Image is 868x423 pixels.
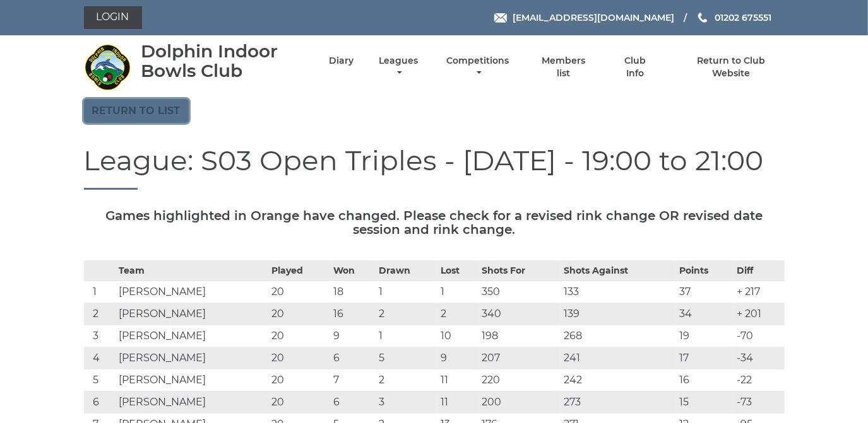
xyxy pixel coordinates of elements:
[676,261,734,281] th: Points
[734,391,784,414] td: -73
[376,303,437,325] td: 2
[676,325,734,347] td: 19
[513,12,674,23] span: [EMAIL_ADDRESS][DOMAIN_NAME]
[437,281,479,303] td: 1
[437,261,479,281] th: Lost
[479,369,561,391] td: 220
[141,42,307,81] div: Dolphin Indoor Bowls Club
[84,43,131,91] img: Dolphin Indoor Bowls Club
[676,391,734,414] td: 15
[479,303,561,325] td: 340
[268,303,330,325] td: 20
[479,261,561,281] th: Shots For
[268,261,330,281] th: Played
[734,325,784,347] td: -70
[116,391,268,414] td: [PERSON_NAME]
[734,369,784,391] td: -22
[561,369,676,391] td: 242
[84,281,116,303] td: 1
[561,325,676,347] td: 268
[676,303,734,325] td: 34
[84,6,142,29] a: Login
[268,347,330,369] td: 20
[116,347,268,369] td: [PERSON_NAME]
[84,325,116,347] td: 3
[84,391,116,414] td: 6
[84,209,785,236] h5: Games highlighted in Orange have changed. Please check for a revised rink change OR revised date ...
[376,391,437,414] td: 3
[376,281,437,303] td: 1
[479,391,561,414] td: 200
[437,303,479,325] td: 2
[376,347,437,369] td: 5
[268,391,330,414] td: 20
[534,55,592,79] a: Members list
[84,369,116,391] td: 5
[561,281,676,303] td: 133
[84,99,189,123] a: Return to list
[734,347,784,369] td: -34
[676,281,734,303] td: 37
[676,369,734,391] td: 16
[561,303,676,325] td: 139
[494,11,674,25] a: Email [EMAIL_ADDRESS][DOMAIN_NAME]
[116,261,268,281] th: Team
[734,303,784,325] td: + 201
[437,325,479,347] td: 10
[561,391,676,414] td: 273
[696,11,771,25] a: Phone us 01202 675551
[268,369,330,391] td: 20
[444,55,513,79] a: Competitions
[437,369,479,391] td: 11
[479,325,561,347] td: 198
[330,347,376,369] td: 6
[330,281,376,303] td: 18
[715,12,771,23] span: 01202 675551
[698,13,707,23] img: Phone us
[376,55,421,79] a: Leagues
[494,13,507,23] img: Email
[376,325,437,347] td: 1
[330,369,376,391] td: 7
[116,369,268,391] td: [PERSON_NAME]
[330,303,376,325] td: 16
[329,55,354,67] a: Diary
[479,281,561,303] td: 350
[615,55,656,79] a: Club Info
[116,303,268,325] td: [PERSON_NAME]
[268,325,330,347] td: 20
[561,261,676,281] th: Shots Against
[376,369,437,391] td: 2
[116,281,268,303] td: [PERSON_NAME]
[677,55,784,79] a: Return to Club Website
[330,391,376,414] td: 6
[116,325,268,347] td: [PERSON_NAME]
[734,261,784,281] th: Diff
[84,347,116,369] td: 4
[479,347,561,369] td: 207
[268,281,330,303] td: 20
[561,347,676,369] td: 241
[84,145,785,190] h1: League: S03 Open Triples - [DATE] - 19:00 to 21:00
[437,391,479,414] td: 11
[437,347,479,369] td: 9
[84,303,116,325] td: 2
[734,281,784,303] td: + 217
[376,261,437,281] th: Drawn
[676,347,734,369] td: 17
[330,325,376,347] td: 9
[330,261,376,281] th: Won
